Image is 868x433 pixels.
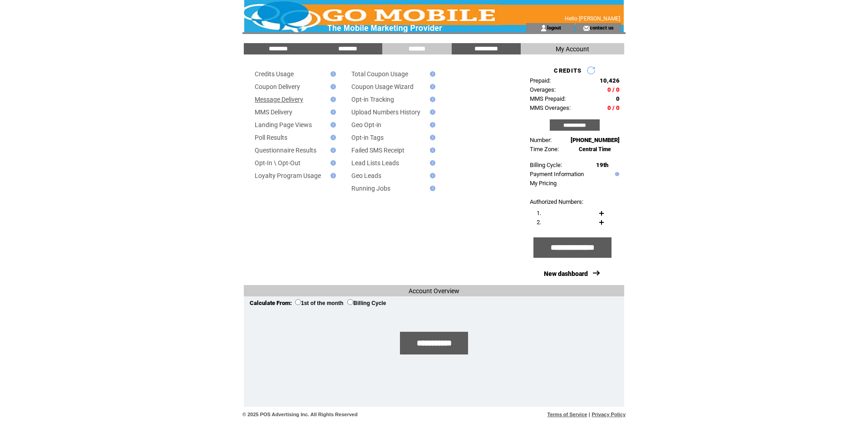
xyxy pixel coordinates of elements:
[250,300,292,306] span: Calculate From:
[255,121,312,128] a: Landing Page Views
[579,146,611,153] span: Central Time
[607,104,620,111] span: 0 / 0
[255,147,316,154] a: Questionnaire Results
[530,104,571,111] span: MMS Overages:
[328,122,336,128] img: help.gif
[328,173,336,178] img: help.gif
[347,299,353,305] input: Billing Cycle
[255,159,301,167] a: Opt-In \ Opt-Out
[427,148,435,153] img: help.gif
[613,172,619,176] img: help.gif
[571,137,620,143] span: [PHONE_NUMBER]
[616,95,620,102] span: 0
[351,134,384,141] a: Opt-in Tags
[547,25,561,30] a: logout
[530,146,559,153] span: Time Zone:
[351,185,390,192] a: Running Jobs
[328,135,336,140] img: help.gif
[295,299,301,305] input: 1st of the month
[427,97,435,102] img: help.gif
[596,162,608,168] span: 19th
[351,121,381,128] a: Geo Opt-in
[530,162,562,168] span: Billing Cycle:
[556,45,589,53] span: My Account
[328,97,336,102] img: help.gif
[590,25,614,30] a: contact us
[328,71,336,77] img: help.gif
[544,270,588,277] a: New dashboard
[255,70,294,78] a: Credits Usage
[328,84,336,89] img: help.gif
[295,300,343,306] label: 1st of the month
[530,171,584,177] a: Payment Information
[565,15,620,22] span: Hello [PERSON_NAME]
[242,412,358,417] span: © 2025 POS Advertising Inc. All Rights Reserved
[255,134,287,141] a: Poll Results
[530,198,583,205] span: Authorized Numbers:
[592,412,626,417] a: Privacy Policy
[537,219,541,226] span: 2.
[255,108,292,116] a: MMS Delivery
[427,122,435,128] img: help.gif
[530,95,566,102] span: MMS Prepaid:
[328,109,336,115] img: help.gif
[537,210,541,216] span: 1.
[328,160,336,166] img: help.gif
[607,86,620,93] span: 0 / 0
[427,71,435,77] img: help.gif
[255,83,300,90] a: Coupon Delivery
[347,300,386,306] label: Billing Cycle
[547,412,587,417] a: Terms of Service
[530,137,552,143] span: Number:
[530,180,557,187] a: My Pricing
[351,83,414,90] a: Coupon Usage Wizard
[554,67,582,74] span: CREDITS
[351,172,381,179] a: Geo Leads
[427,160,435,166] img: help.gif
[583,25,590,32] img: contact_us_icon.gif
[427,173,435,178] img: help.gif
[530,77,551,84] span: Prepaid:
[328,148,336,153] img: help.gif
[409,287,459,295] span: Account Overview
[351,108,420,116] a: Upload Numbers History
[589,412,590,417] span: |
[351,147,404,154] a: Failed SMS Receipt
[600,77,620,84] span: 10,426
[255,172,321,179] a: Loyalty Program Usage
[530,86,556,93] span: Overages:
[540,25,547,32] img: account_icon.gif
[427,186,435,191] img: help.gif
[351,96,394,103] a: Opt-in Tracking
[427,84,435,89] img: help.gif
[351,159,399,167] a: Lead Lists Leads
[351,70,408,78] a: Total Coupon Usage
[427,135,435,140] img: help.gif
[255,96,303,103] a: Message Delivery
[427,109,435,115] img: help.gif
